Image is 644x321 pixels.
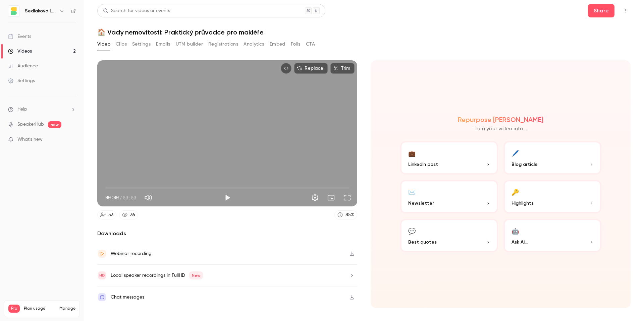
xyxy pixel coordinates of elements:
[17,136,43,143] span: What's new
[475,125,527,133] p: Turn your video into...
[97,39,110,50] button: Video
[408,200,434,207] span: Newsletter
[345,211,354,218] div: 85 %
[24,306,55,311] span: Plan usage
[408,187,416,197] div: ✉️
[105,194,119,201] span: 00:00
[8,77,35,84] div: Settings
[111,271,203,279] div: Local speaker recordings in FullHD
[97,28,631,36] h1: 🏠 Vady nemovitostí: Praktický průvodce pro makléře
[142,191,155,204] button: Mute
[620,5,631,16] button: Top Bar Actions
[176,39,203,50] button: UTM builder
[59,306,75,311] a: Manage
[408,239,437,246] span: Best quotes
[119,194,122,201] span: /
[17,121,44,128] a: SpeakerHub
[208,39,238,50] button: Registrations
[189,271,203,279] span: New
[503,180,601,213] button: 🔑Highlights
[324,191,338,204] button: Turn on miniplayer
[68,137,76,143] iframe: Noticeable Trigger
[25,8,56,14] h6: Sedlakova Legal
[281,63,291,74] button: Embed video
[294,63,328,74] button: Replace
[8,305,20,313] span: Pro
[400,141,498,175] button: 💼LinkedIn post
[340,191,354,204] button: Full screen
[103,7,170,14] div: Search for videos or events
[512,200,534,207] span: Highlights
[48,121,61,128] span: new
[111,250,152,258] div: Webinar recording
[221,191,234,204] button: Play
[17,106,27,113] span: Help
[512,239,528,246] span: Ask Ai...
[308,191,322,204] button: Settings
[105,194,136,201] div: 00:00
[408,148,416,158] div: 💼
[503,141,601,175] button: 🖊️Blog article
[408,161,438,168] span: LinkedIn post
[244,39,264,50] button: Analytics
[8,6,19,16] img: Sedlakova Legal
[408,226,416,236] div: 💬
[8,106,76,113] li: help-dropdown-opener
[97,210,116,219] a: 53
[8,48,32,55] div: Videos
[270,39,285,50] button: Embed
[116,39,127,50] button: Clips
[400,219,498,252] button: 💬Best quotes
[108,211,113,218] div: 53
[458,116,543,124] h2: Repurpose [PERSON_NAME]
[123,194,136,201] span: 00:00
[334,210,357,219] a: 85%
[330,63,355,74] button: Trim
[8,63,38,69] div: Audience
[130,211,135,218] div: 36
[132,39,151,50] button: Settings
[588,4,614,17] button: Share
[512,187,519,197] div: 🔑
[306,39,315,50] button: CTA
[111,293,144,301] div: Chat messages
[97,230,357,238] h2: Downloads
[119,210,138,219] a: 36
[512,148,519,158] div: 🖊️
[512,226,519,236] div: 🤖
[400,180,498,213] button: ✉️Newsletter
[8,33,31,40] div: Events
[512,161,538,168] span: Blog article
[291,39,301,50] button: Polls
[503,219,601,252] button: 🤖Ask Ai...
[156,39,170,50] button: Emails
